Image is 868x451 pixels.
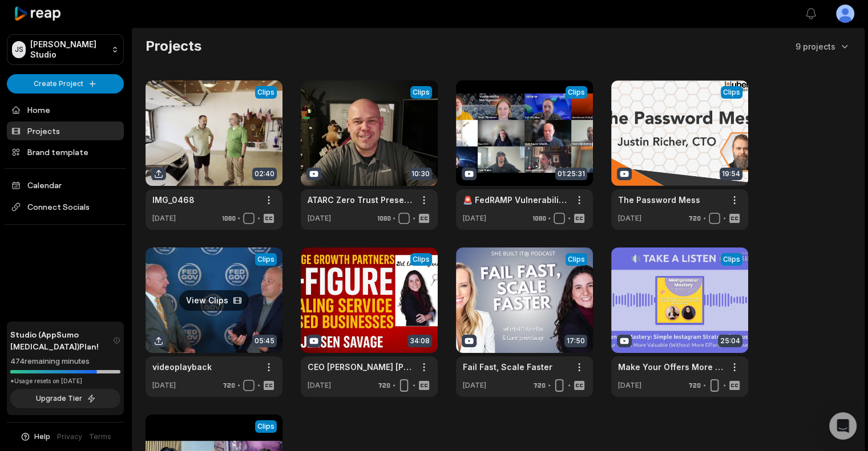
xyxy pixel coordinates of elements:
[152,194,195,206] a: IMG_0468
[463,361,552,373] a: Fail Fast, Scale Faster
[30,39,107,60] p: [PERSON_NAME] Studio
[10,328,113,352] span: Studio (AppSumo [MEDICAL_DATA]) Plan!
[146,37,201,55] h2: Projects
[7,100,124,119] a: Home
[463,194,568,206] a: 🚨 FedRAMP Vulnerability Management Special Event
[57,432,82,442] a: Privacy
[10,356,120,367] div: 474 remaining minutes
[7,176,124,194] a: Calendar
[20,432,50,442] button: Help
[12,41,26,58] div: JS
[796,40,850,52] button: 9 projects
[10,389,120,408] button: Upgrade Tier
[89,432,111,442] a: Terms
[7,121,124,140] a: Projects
[308,361,413,373] a: CEO [PERSON_NAME] [PERSON_NAME], Scaling Brands & Building a Marketing Empire, Disrupting the Mar...
[7,197,124,217] span: Connect Socials
[618,361,723,373] a: Make Your Offers More Valuable (Without More Effort) with [PERSON_NAME] [PERSON_NAME] | Mompreneu...
[618,194,700,206] a: The Password Mess
[308,194,413,206] a: ATARC Zero Trust Presentation
[152,361,212,373] a: videoplayback
[7,143,124,161] a: Brand template
[10,377,120,385] div: *Usage resets on [DATE]
[34,432,50,442] span: Help
[829,412,857,440] div: Open Intercom Messenger
[7,74,124,94] button: Create Project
